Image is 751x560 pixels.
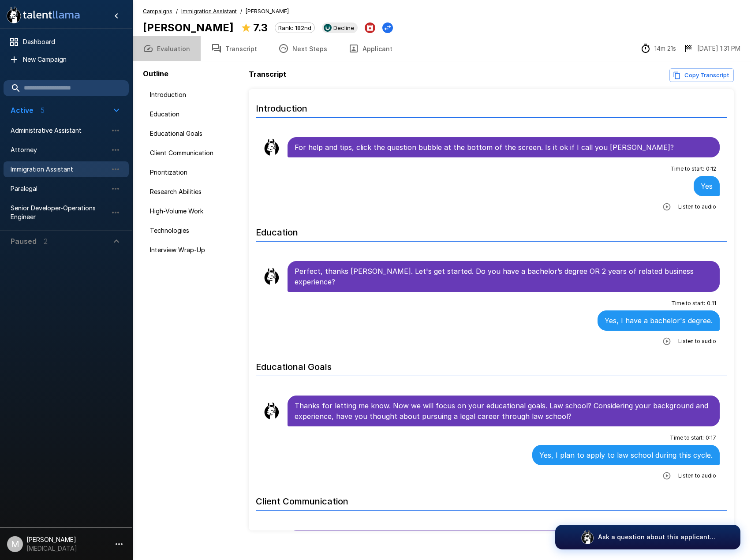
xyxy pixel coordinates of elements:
span: Listen to audio [678,471,716,480]
div: Introduction [143,87,245,103]
p: Ask a question about this applicant... [598,533,715,541]
img: llama_clean.png [263,402,280,420]
button: Ask a question about this applicant... [555,525,740,549]
button: Copy transcript [669,68,734,82]
button: Transcript [201,36,268,61]
button: Evaluation [132,36,201,61]
button: Applicant [338,36,403,61]
p: Perfect, thanks [PERSON_NAME]. Let's get started. Do you have a bachelor’s degree OR 2 years of r... [295,266,713,287]
span: / [176,7,178,16]
span: Listen to audio [678,337,716,346]
h6: Education [256,218,727,242]
span: Rank: 182nd [275,24,314,31]
span: [PERSON_NAME] [246,7,289,16]
p: [DATE] 1:31 PM [697,44,740,53]
span: Education [150,110,238,119]
span: Prioritization [150,168,238,177]
p: For help and tips, click the question bubble at the bottom of the screen. Is it ok if I call you ... [295,142,713,153]
u: Campaigns [143,8,172,15]
h6: Introduction [256,94,727,118]
div: Interview Wrap-Up [143,242,245,258]
div: The time between starting and completing the interview [640,43,676,54]
img: ukg_logo.jpeg [324,24,332,32]
span: High-Volume Work [150,207,238,216]
span: 0 : 11 [707,299,716,308]
b: Transcript [249,70,286,78]
span: Client Communication [150,149,238,157]
span: 0 : 12 [706,164,716,173]
b: 7.3 [253,21,268,34]
div: The date and time when the interview was completed [683,43,740,54]
button: Archive Applicant [365,22,375,33]
button: Next Steps [268,36,338,61]
h6: Educational Goals [256,353,727,376]
p: Yes [701,181,713,191]
span: Research Abilities [150,187,238,196]
b: Outline [143,69,168,78]
span: Time to start : [671,299,705,308]
span: Educational Goals [150,129,238,138]
span: Interview Wrap-Up [150,246,238,254]
div: Research Abilities [143,184,245,200]
img: llama_clean.png [263,268,280,285]
span: Time to start : [670,164,704,173]
img: logo_glasses@2x.png [580,530,594,544]
p: Yes, I have a bachelor's degree. [605,315,713,326]
span: Technologies [150,226,238,235]
p: Yes, I plan to apply to law school during this cycle. [539,450,713,460]
b: [PERSON_NAME] [143,21,234,34]
button: Change Stage [382,22,393,33]
div: Education [143,106,245,122]
div: Technologies [143,223,245,239]
p: Thanks for letting me know. Now we will focus on your educational goals. Law school? Considering ... [295,400,713,422]
img: llama_clean.png [263,138,280,156]
div: View profile in UKG [322,22,358,33]
div: High-Volume Work [143,203,245,219]
span: Decline [330,24,358,31]
span: Listen to audio [678,202,716,211]
h6: Client Communication [256,487,727,511]
span: / [240,7,242,16]
div: Client Communication [143,145,245,161]
span: 0 : 17 [706,433,716,442]
div: Prioritization [143,164,245,180]
span: Time to start : [670,433,704,442]
div: Educational Goals [143,126,245,142]
p: 14m 21s [654,44,676,53]
span: Introduction [150,90,238,99]
u: Immigration Assistant [181,8,237,15]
